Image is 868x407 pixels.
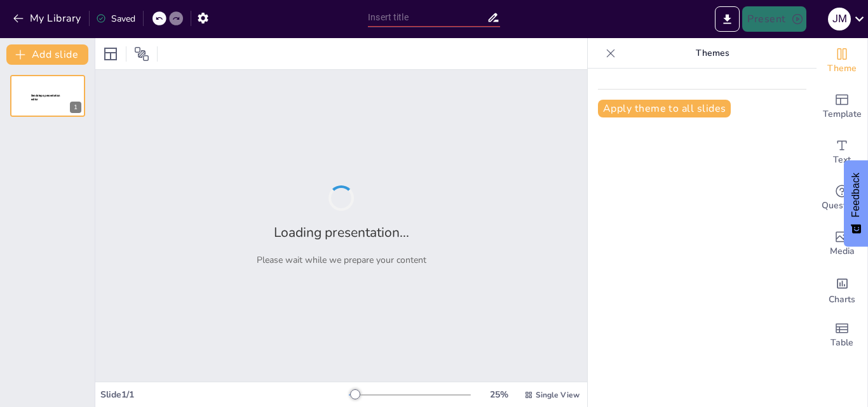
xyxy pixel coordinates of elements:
span: Feedback [850,173,862,217]
button: My Library [10,8,86,29]
div: Slide 1 / 1 [100,389,349,401]
button: Add slide [6,44,88,65]
input: Insert title [368,8,487,27]
div: Layout [100,44,121,64]
h2: Loading presentation... [274,224,409,241]
div: Add text boxes [817,130,867,175]
div: 1 [10,75,85,117]
button: Export to PowerPoint [715,6,740,32]
span: Position [134,46,149,62]
span: Questions [822,199,863,213]
div: Saved [96,13,135,25]
div: Add images, graphics, shapes or video [817,221,867,267]
span: Media [830,244,855,258]
span: Sendsteps presentation editor [31,94,60,101]
p: Themes [621,38,804,69]
span: Theme [827,62,857,76]
div: j m [828,8,851,30]
button: j m [828,6,851,32]
button: Feedback - Show survey [844,160,868,246]
div: Add a table [817,312,867,358]
span: Template [823,107,862,121]
span: Text [833,153,851,167]
span: Charts [829,293,855,307]
div: Change the overall theme [817,38,867,84]
span: Single View [536,390,580,400]
div: 1 [70,102,81,113]
div: Add charts and graphs [817,267,867,312]
button: Present [742,6,806,32]
div: Add ready made slides [817,84,867,130]
button: Apply theme to all slides [598,100,731,117]
div: 25 % [484,389,514,401]
div: Get real-time input from your audience [817,175,867,221]
span: Table [831,336,853,350]
p: Please wait while we prepare your content [257,254,426,266]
